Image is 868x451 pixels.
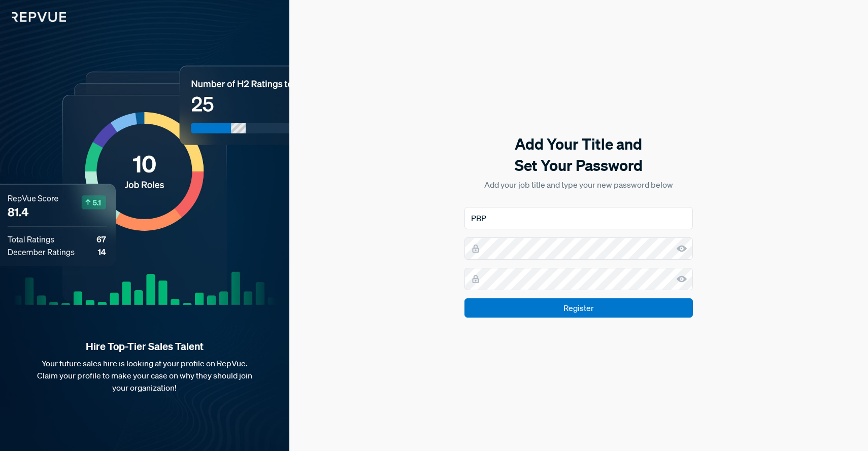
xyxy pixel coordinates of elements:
p: Add your job title and type your new password below [464,179,693,191]
p: Your future sales hire is looking at your profile on RepVue. Claim your profile to make your case... [16,357,273,394]
input: Job Title [464,207,693,229]
strong: Hire Top-Tier Sales Talent [16,340,273,353]
input: Register [464,298,693,318]
h5: Add Your Title and Set Your Password [464,133,693,176]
